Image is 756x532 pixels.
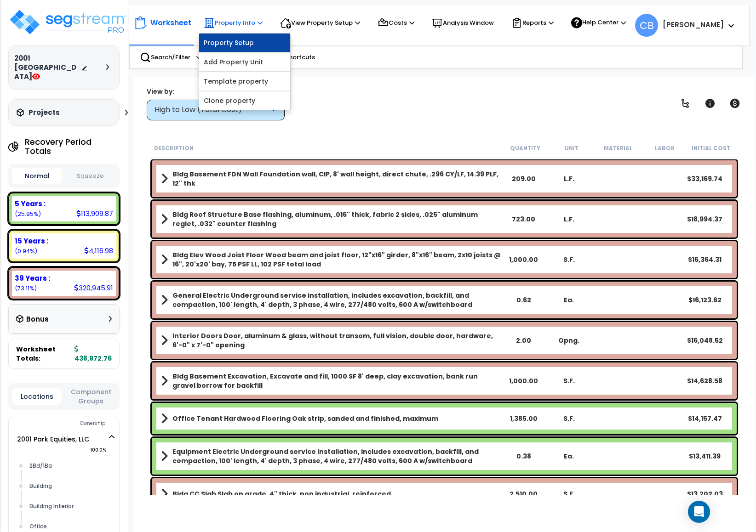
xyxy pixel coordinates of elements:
p: Reports [511,17,554,28]
a: Assembly Title [161,210,501,228]
b: Bldg Elev Wood Joist Floor Wood beam and joist floor, 12"x16" girder, 8"x16" beam, 2x10 joists @ ... [172,250,501,269]
div: S.F. [546,489,591,498]
div: 0.38 [501,452,546,461]
b: General Electric Underground service installation, includes excavation, backfill, and compaction,... [172,291,501,309]
button: Component Groups [66,387,116,406]
b: Interior Doors Door, aluminum & glass, without transom, full vision, double door, hardware, 6'-0"... [172,331,501,350]
small: 73.11294441140265% [15,284,37,292]
div: Open Intercom Messenger [688,501,710,523]
h4: Recovery Period Totals [25,137,120,156]
small: Unit [565,145,578,152]
div: 1,000.00 [501,255,546,264]
p: Worksheet [150,17,191,29]
div: 1,385.00 [501,414,546,423]
div: S.F. [546,414,591,423]
small: Description [154,145,194,152]
h3: Projects [29,108,60,117]
div: $16,123.62 [682,295,727,305]
div: 723.00 [501,215,546,224]
a: Template property [199,72,290,91]
a: Assembly Title [161,487,501,500]
button: Normal [12,168,63,184]
small: Initial Cost [692,145,730,152]
div: 320,945.91 [74,283,113,293]
div: $33,169.74 [682,174,727,183]
div: 2Bd/1Ba [27,460,115,471]
a: Property Setup [199,34,290,52]
div: High to Low (Total Cost) [155,105,268,115]
div: $16,364.31 [682,255,727,264]
b: Bldg Basement FDN Wall Foundation wall, CIP, 8' wall height, direct chute, .296 CY/LF, 14.39 PLF,... [172,170,501,188]
h3: 2001 [GEOGRAPHIC_DATA] [14,54,81,81]
div: $14,628.58 [682,376,727,385]
b: 438,972.76 [74,345,112,363]
p: View Property Setup [280,17,360,28]
div: $14,157.47 [682,414,727,423]
p: Costs [378,17,414,28]
div: $13,411.39 [682,452,727,461]
h3: Bonus [26,316,49,323]
div: View by: [147,87,285,96]
div: Shortcuts [268,46,320,68]
a: Clone property [199,91,290,110]
div: 2.00 [501,336,546,345]
a: Assembly Title [161,291,501,309]
div: Building Interior [27,501,115,512]
div: 209.00 [501,174,546,183]
b: 39 Years : [15,273,50,283]
a: Add Property Unit [199,53,290,71]
button: Locations [12,388,62,405]
a: Assembly Title [161,447,501,465]
div: L.F. [546,215,591,224]
div: Office [27,521,115,532]
b: 5 Years : [15,199,46,209]
a: Assembly Title [161,412,501,425]
p: Help Center [571,17,626,28]
div: S.F. [546,376,591,385]
div: Building [27,481,115,492]
small: Labor [655,145,675,152]
div: 113,909.87 [76,209,113,218]
b: Bldg CC Slab Slab on grade, 4" thick, non industrial, reinforced [172,489,391,498]
div: Ownership [27,418,119,429]
div: S.F. [546,255,591,264]
a: Assembly Title [161,331,501,350]
span: CB [635,14,658,37]
div: L.F. [546,174,591,183]
button: Squeeze [65,168,115,184]
div: $13,202.03 [682,489,727,498]
p: Property Info [204,17,263,28]
div: $16,048.52 [682,336,727,345]
div: $18,994.37 [682,215,727,224]
b: Bldg Roof Structure Base flashing, aluminum, .016" thick, fabric 2 sides, .025" aluminum reglet, ... [172,210,501,228]
small: Quantity [510,145,540,152]
b: Equipment Electric Underground service installation, includes excavation, backfill, and compactio... [172,447,501,465]
a: Assembly Title [161,372,501,390]
b: 15 Years : [15,236,48,246]
span: 100.0% [90,445,115,456]
p: Search/Filter [140,52,190,63]
div: Opng. [546,336,591,345]
div: 4,116.98 [84,246,113,255]
div: Ea. [546,295,591,305]
a: 2001 Park Equities, LLC 100.0% [17,435,89,444]
b: Bldg Basement Excavation, Excavate and fill, 1000 SF 8' deep, clay excavation, bank run gravel bo... [172,372,501,390]
div: 0.62 [501,295,546,305]
b: Office Tenant Hardwood Flooring Oak strip, sanded and finished, maximum [172,414,438,423]
small: Material [604,145,632,152]
p: Analysis Window [432,17,494,28]
div: 1,000.00 [501,376,546,385]
small: 25.949188737815987% [15,210,41,218]
div: Ea. [546,452,591,461]
b: [PERSON_NAME] [663,20,724,29]
a: Assembly Title [161,250,501,269]
span: Worksheet Totals: [16,345,71,363]
p: Shortcuts [273,51,315,64]
img: logo_pro_r.png [8,8,128,36]
a: Assembly Title [161,170,501,188]
small: 0.937866850781356% [15,247,37,255]
div: 2,510.00 [501,489,546,498]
